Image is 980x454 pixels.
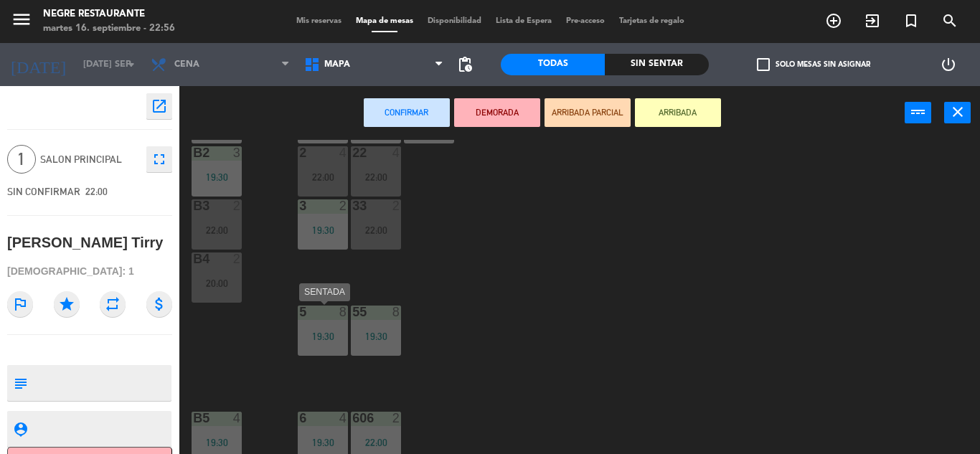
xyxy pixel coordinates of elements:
span: check_box_outline_blank [757,58,770,71]
div: SENTADA [299,283,350,301]
div: 2 [339,199,348,212]
i: arrow_drop_down [123,56,140,73]
div: 8 [392,306,401,318]
div: Negre Restaurante [43,7,175,22]
div: 20:00 [192,278,242,288]
div: 22:00 [351,225,401,235]
div: 3 [233,146,242,159]
div: Todas [501,54,605,75]
i: subject [12,375,28,391]
div: 22:00 [298,172,348,182]
button: fullscreen [146,146,172,172]
span: 22:00 [85,186,108,197]
button: open_in_new [146,93,172,119]
span: pending_actions [456,56,473,73]
div: [PERSON_NAME] Tirry [7,231,163,255]
button: Confirmar [364,98,450,127]
div: B3 [193,199,194,212]
i: repeat [100,291,126,317]
div: 22:00 [351,172,401,182]
i: fullscreen [151,151,168,168]
div: 4 [339,412,348,425]
i: power_input [910,103,927,120]
i: outlined_flag [7,291,33,317]
div: 19:30 [298,438,348,448]
span: SIN CONFIRMAR [7,186,80,197]
span: MAPA [324,60,350,70]
span: Tarjetas de regalo [612,17,692,25]
div: 19:30 [351,331,401,341]
i: attach_money [146,291,172,317]
span: Pre-acceso [559,17,612,25]
button: ARRIBADA [635,98,721,127]
div: 5 [299,306,300,318]
div: 4 [233,412,242,425]
div: 19:30 [298,331,348,341]
div: Sin sentar [605,54,709,75]
div: 3 [299,199,300,212]
i: person_pin [12,421,28,437]
div: 19:30 [298,225,348,235]
div: B4 [193,252,194,265]
div: 4 [392,146,401,159]
div: B2 [193,146,194,159]
div: 2 [392,412,401,425]
div: 606 [352,412,353,425]
i: menu [11,9,32,30]
label: Solo mesas sin asignar [757,58,870,71]
div: martes 16. septiembre - 22:56 [43,22,175,36]
i: open_in_new [151,98,168,115]
div: 6 [299,412,300,425]
i: add_circle_outline [825,12,842,29]
span: Cena [174,60,199,70]
span: SALON PRINCIPAL [40,151,139,168]
div: 55 [352,306,353,318]
i: exit_to_app [864,12,881,29]
div: 22:00 [192,225,242,235]
div: 19:30 [192,438,242,448]
div: [DEMOGRAPHIC_DATA]: 1 [7,259,172,284]
div: 19:30 [192,172,242,182]
div: 8 [339,306,348,318]
i: search [941,12,958,29]
span: Mis reservas [289,17,349,25]
i: turned_in_not [903,12,920,29]
div: 2 [233,252,242,265]
button: ARRIBADA PARCIAL [545,98,631,127]
div: 2 [233,199,242,212]
button: menu [11,9,32,35]
div: 2 [299,146,300,159]
div: 4 [339,146,348,159]
span: Mapa de mesas [349,17,420,25]
div: 22:00 [351,438,401,448]
span: Disponibilidad [420,17,489,25]
div: 2 [392,199,401,212]
div: 22 [352,146,353,159]
i: close [949,103,966,120]
button: DEMORADA [454,98,540,127]
i: power_settings_new [940,56,957,73]
button: close [944,102,971,123]
span: Lista de Espera [489,17,559,25]
div: B5 [193,412,194,425]
i: star [54,291,80,317]
button: power_input [905,102,931,123]
span: 1 [7,145,36,174]
div: 33 [352,199,353,212]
